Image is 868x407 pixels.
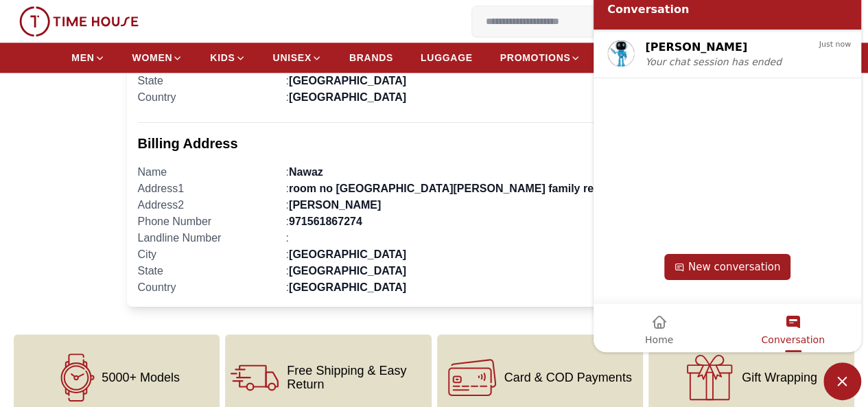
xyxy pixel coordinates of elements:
a: UNISEX [273,45,322,70]
p: : [138,73,731,89]
span: PROMOTIONS [500,51,571,65]
div: room no [GEOGRAPHIC_DATA][PERSON_NAME] family residence [289,181,634,197]
img: ... [19,6,139,36]
div: [GEOGRAPHIC_DATA] [289,246,406,263]
a: LUGGAGE [421,45,473,70]
span: LUGGAGE [421,51,473,65]
p: : [138,181,731,197]
p: : [138,213,731,230]
a: MEN [71,45,104,70]
div: City [138,246,286,263]
div: Nawaz [289,164,323,181]
div: [GEOGRAPHIC_DATA] [289,89,406,106]
span: Free Shipping & Easy Return [287,364,425,391]
p: : [138,89,731,106]
span: UNISEX [273,51,312,65]
p: : [138,263,731,279]
div: [GEOGRAPHIC_DATA] [289,279,406,296]
span: KIDS [210,51,235,65]
p: : [138,164,731,181]
a: KIDS [210,45,245,70]
div: [PERSON_NAME] [289,197,381,213]
p: : [138,197,731,213]
div: State [138,73,286,89]
div: Address2 [138,197,286,213]
span: Gift Wrapping [742,371,817,384]
div: [GEOGRAPHIC_DATA] [289,263,406,279]
div: State [138,263,286,279]
h2: Billing address [138,134,731,153]
div: Address1 [138,181,286,197]
div: Country [138,279,286,296]
p: : [138,230,731,246]
p: : [138,246,731,263]
span: BRANDS [349,51,393,65]
div: Name [138,164,286,181]
p: : [138,279,731,296]
span: 5000+ Models [102,371,180,384]
span: Card & COD Payments [504,371,632,384]
a: PROMOTIONS [500,45,581,70]
div: Landline Number [138,230,286,246]
div: Country [138,89,286,106]
span: Minimize live chat window [823,362,861,400]
a: WOMEN [132,45,183,70]
div: [GEOGRAPHIC_DATA] [289,73,406,89]
span: WOMEN [132,51,173,65]
span: MEN [71,51,94,65]
div: Chat Widget [823,362,861,400]
a: BRANDS [349,45,393,70]
div: 971561867274 [289,213,362,230]
div: Phone Number [138,213,286,230]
